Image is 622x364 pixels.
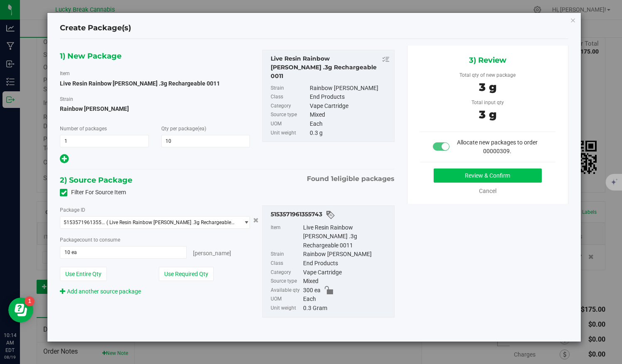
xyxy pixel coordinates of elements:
div: Rainbow [PERSON_NAME] [303,250,390,259]
span: 300 ea [303,286,321,295]
label: Available qty [271,286,301,295]
button: Review & Confirm [434,169,542,183]
span: 3) Review [469,54,506,66]
input: 1 [60,135,148,147]
input: 10 [162,135,250,147]
iframe: Resource center [8,298,33,322]
label: Unit weight [271,129,308,138]
span: [PERSON_NAME] [193,250,231,257]
div: End Products [303,259,390,268]
span: Live Resin Rainbow [PERSON_NAME] .3g Rechargeable 0011 [60,80,220,87]
span: Total qty of new package [459,72,516,78]
div: 0.3 g [310,129,390,138]
span: Package to consume [60,237,120,243]
label: Strain [271,84,308,93]
label: Category [271,102,308,111]
a: Add another source package [60,288,141,295]
label: Filter For Source Item [60,188,126,197]
label: Unit weight [271,304,301,313]
label: Strain [60,95,73,103]
div: Live Resin Rainbow Beltz .3g Rechargeable 0011 [271,54,390,81]
label: Category [271,268,301,277]
span: 5153571961355743 [64,220,106,225]
label: Item [271,223,301,250]
span: 3 g [479,81,496,94]
iframe: Resource center unread badge [25,296,35,306]
div: Vape Cartridge [310,102,390,111]
div: Mixed [310,110,390,120]
label: UOM [271,120,308,129]
span: Number of packages [60,126,107,132]
div: Rainbow [PERSON_NAME] [310,84,390,93]
div: Each [303,295,390,304]
label: Source type [271,110,308,120]
label: UOM [271,295,301,304]
a: Cancel [479,188,496,194]
div: Each [310,120,390,129]
span: 1 [331,175,333,183]
div: 5153571961355743 [271,210,390,220]
div: 0.3 Gram [303,304,390,313]
span: Total input qty [471,100,504,105]
span: Found eligible packages [307,174,395,184]
span: Allocate new packages to order 00000309. [457,139,538,154]
div: Live Resin Rainbow [PERSON_NAME] .3g Rechargeable 0011 [303,223,390,250]
div: End Products [310,93,390,102]
button: Cancel button [251,214,261,226]
h4: Create Package(s) [60,23,131,34]
span: Qty per package [161,126,206,132]
span: Add new output [60,157,69,164]
span: 2) Source Package [60,174,132,186]
label: Item [60,70,70,77]
span: select [239,217,249,228]
span: 3 g [479,108,496,121]
button: Use Entire Qty [60,267,107,281]
label: Strain [271,250,301,259]
input: 10 ea [60,247,186,258]
span: Package ID [60,207,85,213]
div: Mixed [303,277,390,286]
label: Class [271,93,308,102]
label: Source type [271,277,301,286]
span: count [79,237,92,243]
span: Rainbow [PERSON_NAME] [60,103,250,115]
span: ( Live Resin Rainbow [PERSON_NAME] .3g Rechargeable 0011 ) [106,220,236,225]
span: 1) New Package [60,50,121,62]
label: Class [271,259,301,268]
button: Use Required Qty [159,267,214,281]
div: Vape Cartridge [303,268,390,277]
span: (ea) [197,126,206,132]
